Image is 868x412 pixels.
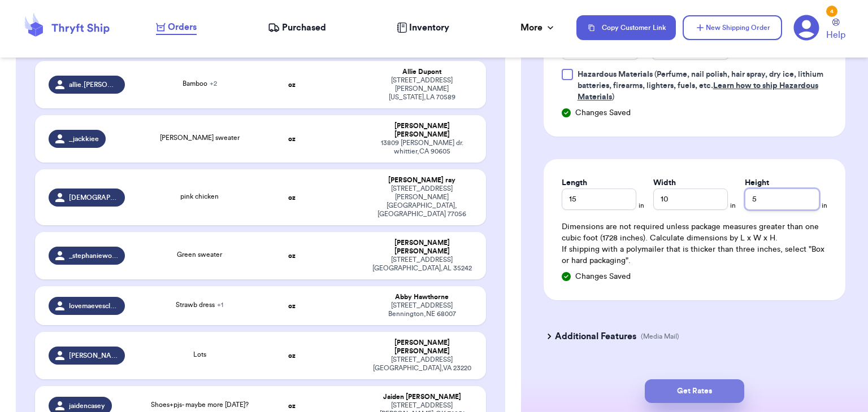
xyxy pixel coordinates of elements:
[826,6,837,17] div: 4
[371,139,472,156] div: 13809 [PERSON_NAME] dr. whittier , CA 90605
[371,76,472,102] div: [STREET_ADDRESS][PERSON_NAME] [US_STATE] , LA 70589
[653,177,676,189] label: Width
[371,256,472,273] div: [STREET_ADDRESS] [GEOGRAPHIC_DATA] , AL 35242
[826,19,845,42] a: Help
[371,239,472,256] div: [PERSON_NAME] [PERSON_NAME]
[69,80,119,89] span: allie.[PERSON_NAME].thrifts
[645,379,744,403] button: Get Rates
[151,401,249,408] span: Shoes+pjs- maybe more [DATE]?
[288,402,296,409] strong: oz
[639,201,644,210] span: in
[371,185,472,218] div: [STREET_ADDRESS][PERSON_NAME] [GEOGRAPHIC_DATA] , [GEOGRAPHIC_DATA] 77056
[576,15,676,40] button: Copy Customer Link
[69,351,119,360] span: [PERSON_NAME].[PERSON_NAME]
[156,20,197,35] a: Orders
[69,401,105,410] span: jaidencasey
[562,221,827,266] div: Dimensions are not required unless package measures greater than one cubic foot (1728 inches). Ca...
[168,20,197,34] span: Orders
[176,301,223,308] span: Strawb dress
[288,252,296,259] strong: oz
[826,28,845,42] span: Help
[578,71,823,101] span: (Perfume, nail polish, hair spray, dry ice, lithium batteries, firearms, lighters, fuels, etc. )
[730,201,736,210] span: in
[288,81,296,88] strong: oz
[371,68,472,76] div: Allie Dupont
[288,303,296,309] strong: oz
[745,177,769,189] label: Height
[371,356,472,372] div: [STREET_ADDRESS] [GEOGRAPHIC_DATA] , VA 23220
[69,251,119,260] span: _stephaniewoods
[562,244,827,266] p: If shipping with a polymailer that is thicker than three inches, select "Box or hard packaging".
[69,301,119,310] span: lovemaevesclothesss
[575,107,631,119] span: Changes Saved
[69,134,99,143] span: _jackkiee
[177,251,222,258] span: Green sweater
[562,177,587,189] label: Length
[371,122,472,139] div: [PERSON_NAME] [PERSON_NAME]
[371,339,472,356] div: [PERSON_NAME] [PERSON_NAME]
[822,201,827,210] span: in
[217,301,223,308] span: + 1
[69,193,119,202] span: [DEMOGRAPHIC_DATA]
[397,21,449,34] a: Inventory
[288,194,296,201] strong: oz
[520,21,556,34] div: More
[210,80,217,87] span: + 2
[371,293,472,301] div: Abby Hawthorne
[282,21,326,34] span: Purchased
[575,271,631,282] span: Changes Saved
[371,393,472,401] div: Jaiden [PERSON_NAME]
[555,330,636,343] h3: Additional Features
[683,15,782,40] button: New Shipping Order
[288,352,296,359] strong: oz
[371,301,472,318] div: [STREET_ADDRESS] Bennington , NE 68007
[268,21,326,34] a: Purchased
[180,193,219,200] span: pink chicken
[793,15,819,41] a: 4
[578,71,653,78] span: Hazardous Materials
[160,134,240,141] span: [PERSON_NAME] sweater
[288,135,296,142] strong: oz
[641,332,679,341] p: (Media Mail)
[193,351,206,358] span: Lots
[409,21,449,34] span: Inventory
[183,80,217,87] span: Bamboo
[371,176,472,185] div: [PERSON_NAME] ray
